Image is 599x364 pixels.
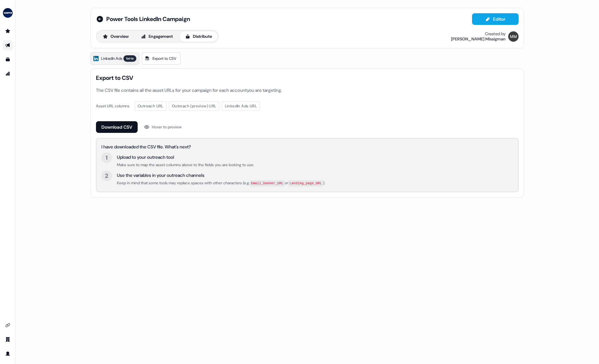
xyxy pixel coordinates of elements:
[105,172,108,180] div: 2
[142,52,181,65] a: Export to CSV
[288,180,323,187] code: Landing_page_URL
[96,121,138,133] button: Download CSV
[225,103,257,109] span: LinkedIn Ads URL
[96,103,130,109] div: Asset URL columns
[106,15,190,23] span: Power Tools LinkedIn Campaign
[123,55,136,62] div: beta
[101,55,122,62] span: LinkedIn Ads
[172,103,216,109] span: Outreach (preview) URL
[3,40,13,50] a: Go to outbound experience
[135,31,178,42] button: Engagement
[485,31,506,37] div: Created by
[97,31,134,42] button: Overview
[117,154,254,160] div: Upload to your outreach tool
[508,31,519,42] img: Morgan
[3,334,13,345] a: Go to team
[3,348,13,359] a: Go to profile
[117,180,325,187] div: Keep in mind that some tools may replace spaces with other characters (e.g. or ).
[138,103,163,109] span: Outreach URL
[472,13,519,25] button: Editor
[3,69,13,79] a: Go to attribution
[3,54,13,65] a: Go to templates
[250,180,285,187] code: Email_banner_URL
[96,74,519,82] span: Export to CSV
[96,87,519,93] div: The CSV file contains all the asset URLs for your campaign for each account you are targeting.
[117,162,254,168] div: Make sure to map the asset columns above to the fields you are looking to use.
[101,144,513,150] div: I have downloaded the CSV file. What's next?
[451,37,506,42] div: [PERSON_NAME] Missigman
[3,320,13,330] a: Go to integrations
[152,55,176,62] span: Export to CSV
[180,31,217,42] button: Distribute
[117,172,325,178] div: Use the variables in your outreach channels
[152,124,182,130] div: Hover to preview
[472,16,519,23] a: Editor
[3,26,13,36] a: Go to prospects
[90,52,139,65] a: LinkedIn Adsbeta
[106,154,108,162] div: 1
